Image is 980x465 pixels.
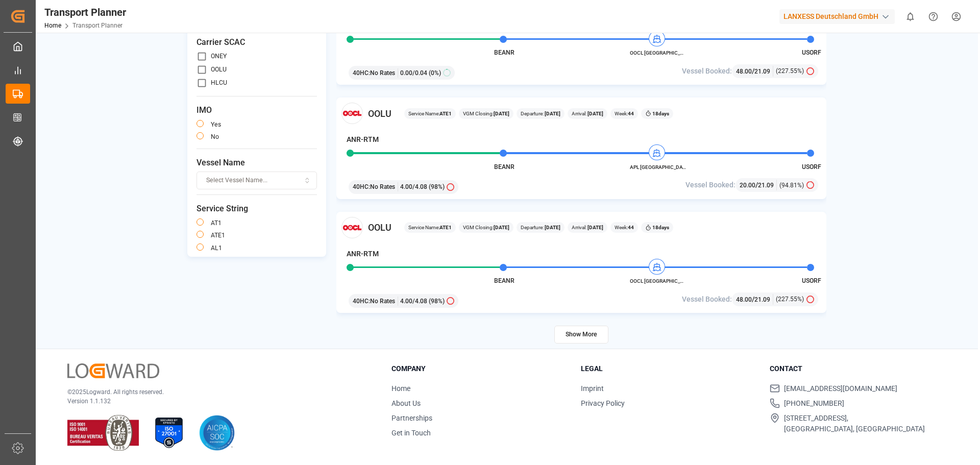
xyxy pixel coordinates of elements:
b: 18 days [652,225,669,230]
span: Vessel Booked: [685,180,736,190]
a: Partnerships [391,414,432,422]
span: (0%) [429,68,441,78]
span: No Rates [370,68,395,78]
a: Privacy Policy [581,399,625,407]
span: 0.00 / 0.04 [400,68,427,78]
b: 18 days [652,111,669,116]
span: 48.00 [736,68,752,75]
span: 40HC : [353,182,370,191]
img: ISO 9001 & ISO 14001 Certification [67,415,139,451]
span: APL [GEOGRAPHIC_DATA] [630,163,686,171]
label: no [211,134,219,140]
span: 48.00 [736,296,752,303]
span: Vessel Name [197,157,317,169]
span: [EMAIL_ADDRESS][DOMAIN_NAME] [784,383,897,394]
span: OOLU [368,221,391,234]
span: Carrier SCAC [197,36,317,48]
span: 40HC : [353,297,370,306]
span: (98%) [429,297,445,306]
div: / [740,180,777,190]
span: Service Name: [408,110,452,117]
div: / [736,66,773,77]
a: Get in Touch [391,429,431,437]
div: / [736,294,773,305]
span: No Rates [370,182,395,191]
a: Home [44,22,61,29]
span: Service Name: [408,224,452,231]
span: OOLU [368,107,391,120]
h3: Company [391,363,568,374]
span: USORF [802,163,821,170]
span: Departure: [521,224,560,231]
span: Select Vessel Name... [206,176,267,185]
span: Vessel Booked: [682,66,732,77]
b: ATE1 [439,225,452,230]
label: AL1 [211,245,222,251]
label: OOLU [211,66,227,72]
img: Carrier [341,103,363,124]
img: Logward Logo [67,363,159,378]
b: [DATE] [544,111,560,116]
a: Imprint [581,384,604,393]
span: 40HC : [353,68,370,78]
span: VGM Closing: [463,110,509,117]
p: Version 1.1.132 [67,397,366,406]
h3: Contact [770,363,946,374]
span: Arrival: [572,224,603,231]
span: BEANR [494,49,514,56]
span: Departure: [521,110,560,117]
span: Week: [615,110,634,117]
b: [DATE] [494,225,509,230]
span: (98%) [429,182,445,191]
label: HLCU [211,80,227,86]
b: [DATE] [544,225,560,230]
label: yes [211,121,221,128]
span: BEANR [494,163,514,170]
b: [DATE] [586,225,603,230]
span: [PHONE_NUMBER] [784,398,844,409]
p: © 2025 Logward. All rights reserved. [67,387,366,397]
span: Vessel Booked: [682,294,732,305]
label: ATE1 [211,232,225,238]
h3: Legal [581,363,757,374]
a: About Us [391,399,421,407]
div: LANXESS Deutschland GmbH [779,9,895,24]
span: VGM Closing: [463,224,509,231]
button: Help Center [922,5,945,28]
img: Carrier [341,217,363,238]
span: (94.81%) [779,181,804,190]
span: Week: [615,224,634,231]
span: OOCL [GEOGRAPHIC_DATA] [630,49,686,57]
span: USORF [802,49,821,56]
img: AICPA SOC [199,415,235,451]
button: LANXESS Deutschland GmbH [779,7,899,26]
span: IMO [197,104,317,116]
span: (227.55%) [776,66,804,76]
h4: ANR-RTM [347,249,379,259]
b: [DATE] [586,111,603,116]
a: Home [391,384,410,393]
span: 21.09 [754,296,770,303]
img: ISO 27001 Certification [151,415,187,451]
label: ONEY [211,53,227,59]
b: ATE1 [439,111,452,116]
span: (227.55%) [776,295,804,304]
span: OOCL [GEOGRAPHIC_DATA] [630,277,686,285]
span: 20.00 [740,182,755,189]
span: No Rates [370,297,395,306]
span: USORF [802,277,821,284]
button: show 0 new notifications [899,5,922,28]
span: Service String [197,203,317,215]
b: 44 [628,225,634,230]
h4: ANR-RTM [347,134,379,145]
b: [DATE] [494,111,509,116]
span: [STREET_ADDRESS], [GEOGRAPHIC_DATA], [GEOGRAPHIC_DATA] [784,413,925,434]
span: Arrival: [572,110,603,117]
span: 4.00 / 4.08 [400,297,427,306]
span: 21.09 [754,68,770,75]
